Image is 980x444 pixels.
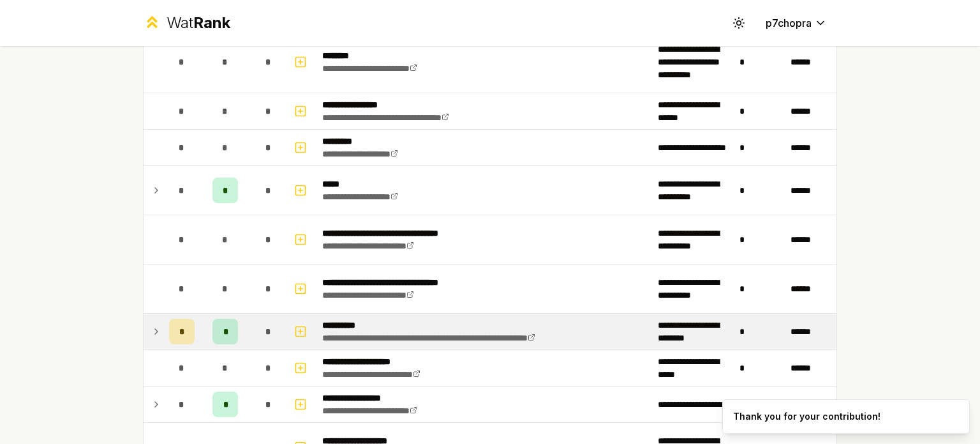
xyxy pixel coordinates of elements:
div: Wat [167,13,230,33]
button: p7chopra [755,11,837,34]
span: Rank [193,13,230,32]
span: p7chopra [766,15,812,31]
div: Thank you for your contribution! [733,410,880,423]
a: WatRank [143,13,230,33]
